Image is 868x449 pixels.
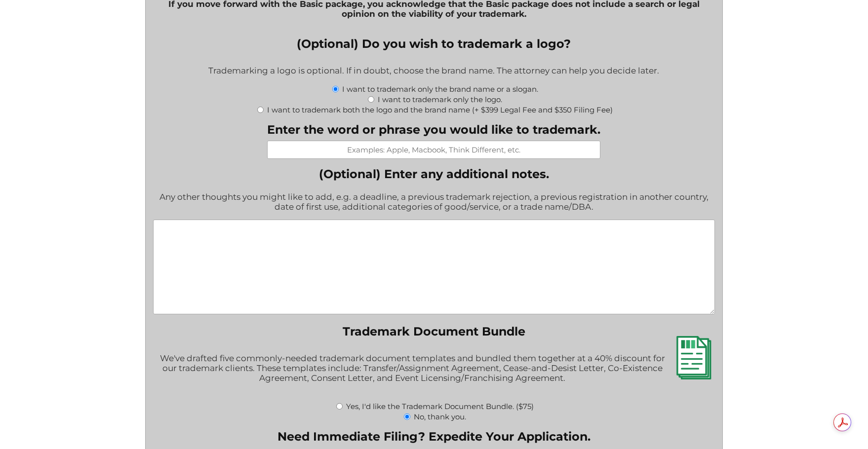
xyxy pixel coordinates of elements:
label: I want to trademark only the brand name or a slogan. [342,84,538,94]
legend: Need Immediate Filing? Expedite Your Application. [277,429,591,444]
legend: Trademark Document Bundle [343,324,525,338]
img: Trademark Document Bundle [672,336,715,379]
div: We've drafted five commonly-needed trademark document templates and bundled them together at a 40... [153,347,715,401]
label: I want to trademark only the logo. [378,95,502,104]
label: No, thank you. [414,412,466,421]
legend: (Optional) Do you wish to trademark a logo? [297,37,571,51]
label: I want to trademark both the logo and the brand name (+ $399 Legal Fee and $350 Filing Fee) [267,105,613,114]
input: Examples: Apple, Macbook, Think Different, etc. [267,141,600,159]
div: Any other thoughts you might like to add, e.g. a deadline, a previous trademark rejection, a prev... [153,186,715,220]
label: Enter the word or phrase you would like to trademark. [267,122,600,137]
label: Yes, I'd like the Trademark Document Bundle. ($75) [346,402,534,411]
label: (Optional) Enter any additional notes. [153,167,715,181]
div: Trademarking a logo is optional. If in doubt, choose the brand name. The attorney can help you de... [153,59,715,83]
